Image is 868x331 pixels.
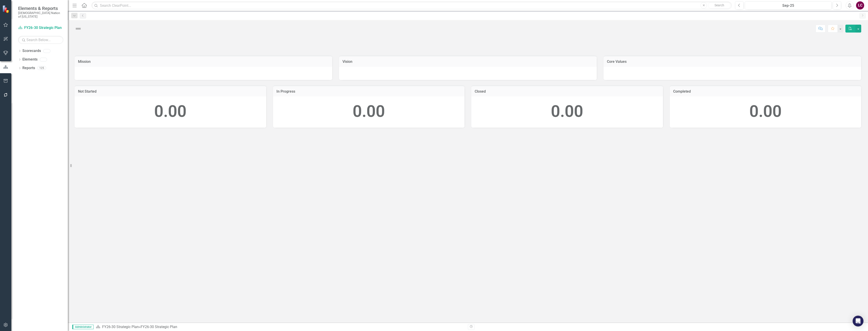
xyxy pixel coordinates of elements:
[475,89,660,94] h3: Closed
[18,6,63,11] span: Elements & Reports
[708,2,731,9] button: Search
[18,11,63,19] small: [DEMOGRAPHIC_DATA] Nation of [US_STATE]
[607,60,858,64] h3: Core Values
[78,60,329,64] h3: Mission
[2,5,10,13] img: ClearPoint Strategy
[745,1,832,9] button: Sep-25
[102,325,139,329] a: FY26-30 Strategic Plan
[37,66,46,70] div: 125
[476,100,658,123] div: 0.00
[141,325,177,329] div: FY26-30 Strategic Plan
[75,25,82,32] img: Not Defined
[853,316,863,326] div: Open Intercom Messenger
[746,3,830,8] div: Sep-25
[856,1,864,9] button: LC
[79,100,262,123] div: 0.00
[276,89,461,94] h3: In Progress
[18,36,63,44] input: Search Below...
[22,66,35,71] a: Reports
[22,57,38,62] a: Elements
[278,100,460,123] div: 0.00
[92,2,732,9] input: Search ClearPoint...
[342,60,593,64] h3: Vision
[674,100,857,123] div: 0.00
[715,3,724,7] span: Search
[18,25,63,31] a: FY26-30 Strategic Plan
[673,89,858,94] h3: Completed
[78,89,263,94] h3: Not Started
[22,48,41,54] a: Scorecards
[96,324,465,330] div: »
[72,325,94,329] span: Administrator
